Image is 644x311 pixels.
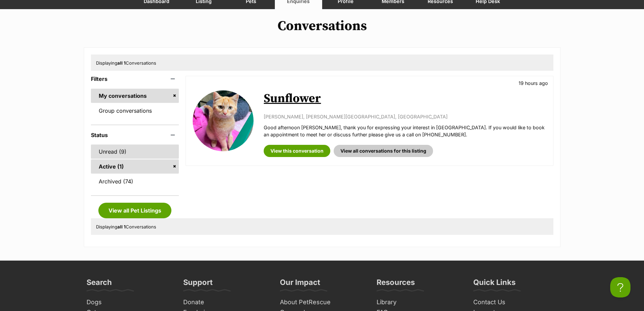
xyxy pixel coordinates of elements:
[377,277,415,291] h3: Resources
[264,91,321,106] a: Sunflower
[91,104,179,118] a: Group conversations
[183,277,213,291] h3: Support
[264,113,546,120] p: [PERSON_NAME], [PERSON_NAME][GEOGRAPHIC_DATA], [GEOGRAPHIC_DATA]
[193,90,254,151] img: Sunflower
[264,124,546,138] p: Good afternoon [PERSON_NAME], thank you for expressing your interest in [GEOGRAPHIC_DATA]. If you...
[91,132,179,138] header: Status
[96,224,156,229] span: Displaying Conversations
[471,297,560,308] a: Contact Us
[610,277,630,297] iframe: Help Scout Beacon - Open
[96,60,156,66] span: Displaying Conversations
[181,297,270,308] a: Donate
[374,297,464,308] a: Library
[334,145,433,157] a: View all conversations for this listing
[117,60,126,66] strong: all 1
[91,159,179,174] a: Active (1)
[264,145,330,157] a: View this conversation
[117,224,126,229] strong: all 1
[87,277,112,291] h3: Search
[84,297,174,308] a: Dogs
[277,297,367,308] a: About PetRescue
[91,145,179,159] a: Unread (9)
[473,277,516,291] h3: Quick Links
[519,80,548,87] p: 19 hours ago
[98,203,171,218] a: View all Pet Listings
[280,277,320,291] h3: Our Impact
[91,89,179,103] a: My conversations
[91,174,179,188] a: Archived (74)
[91,76,179,82] header: Filters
